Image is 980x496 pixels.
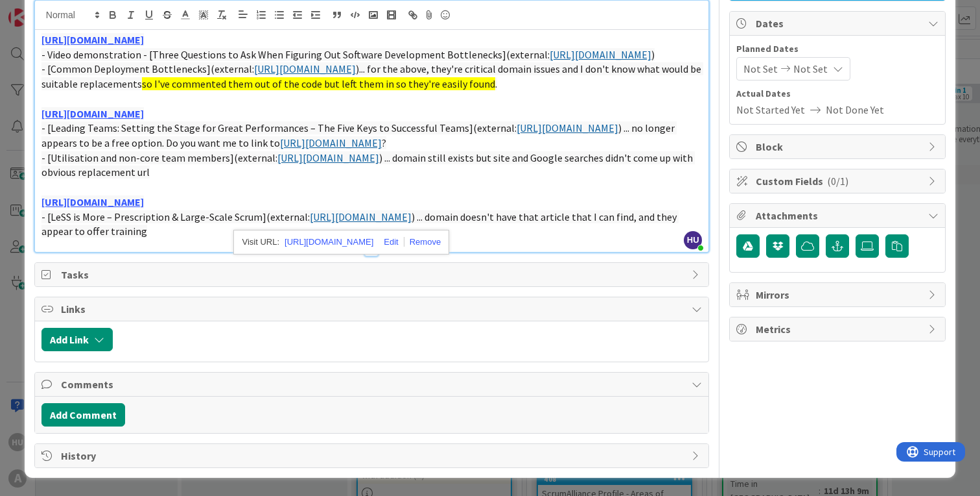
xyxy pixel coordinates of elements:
[684,231,702,249] span: HU
[41,151,277,164] span: - [Utilisation and non-core team members](external:
[756,16,922,31] span: Dates
[41,33,144,46] a: [URL][DOMAIN_NAME]
[550,48,651,61] a: [URL][DOMAIN_NAME]
[736,42,939,56] span: Planned Dates
[495,77,497,90] span: .
[27,2,59,18] span: Support
[756,321,922,337] span: Metrics
[41,62,254,75] span: - [Common Deployment Bottlenecks](external:
[61,377,685,392] span: Comments
[41,403,125,427] button: Add Comment
[826,102,884,118] span: Not Done Yet
[517,121,618,134] a: [URL][DOMAIN_NAME]
[651,48,655,61] span: )
[41,210,310,223] span: - [LeSS is More – Prescription & Large-Scale Scrum](external:
[61,301,685,317] span: Links
[61,267,685,282] span: Tasks
[756,287,922,303] span: Mirrors
[736,87,939,101] span: Actual Dates
[41,121,517,134] span: - [Leading Teams: Setting the Stage for Great Performances – The Five Keys to Successful Teams](e...
[285,234,373,251] a: [URL][DOMAIN_NAME]
[277,151,379,164] a: [URL][DOMAIN_NAME]
[41,48,550,61] span: - Video demonstration - [Three Questions to Ask When Figuring Out Software Development Bottleneck...
[41,195,144,208] a: [URL][DOMAIN_NAME]
[61,448,685,464] span: History
[756,173,922,189] span: Custom Fields
[142,77,495,90] span: so I've commented them out of the code but left them in so they're easily found
[743,61,778,77] span: Not Set
[41,62,703,90] span: )... for the above, they're critical domain issues and I don't know what would be suitable replac...
[736,102,805,118] span: Not Started Yet
[382,136,386,149] span: ?
[310,210,412,223] a: [URL][DOMAIN_NAME]
[827,175,848,188] span: ( 0/1 )
[793,61,828,77] span: Not Set
[756,139,922,155] span: Block
[756,208,922,223] span: Attachments
[254,62,356,75] a: [URL][DOMAIN_NAME]
[41,328,113,351] button: Add Link
[280,136,382,149] a: [URL][DOMAIN_NAME]
[41,107,144,120] a: [URL][DOMAIN_NAME]
[41,151,695,179] span: ) ... domain still exists but site and Google searches didn't come up with obvious replacement url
